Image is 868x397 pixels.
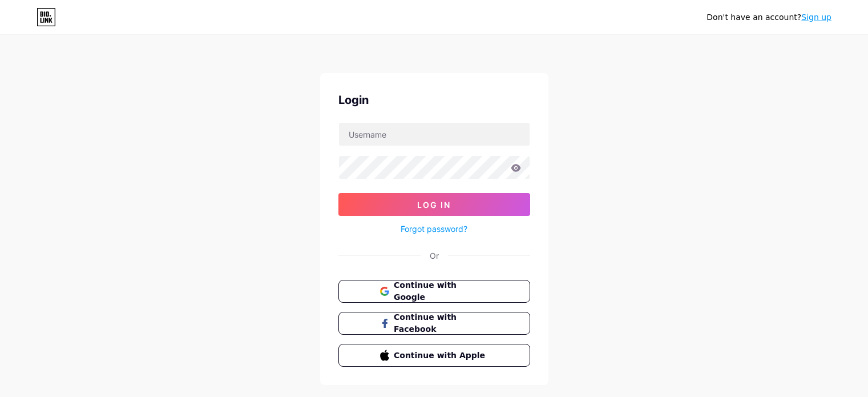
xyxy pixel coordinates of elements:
[338,344,530,367] button: Continue with Apple
[338,193,530,216] button: Log In
[394,279,488,303] span: Continue with Google
[801,13,831,22] a: Sign up
[706,11,831,23] div: Don't have an account?
[339,123,530,146] input: Username
[430,250,439,262] div: Or
[401,223,467,235] a: Forgot password?
[338,280,530,303] button: Continue with Google
[394,350,488,362] span: Continue with Apple
[417,200,451,210] span: Log In
[338,91,530,109] div: Login
[338,312,530,335] button: Continue with Facebook
[394,311,488,335] span: Continue with Facebook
